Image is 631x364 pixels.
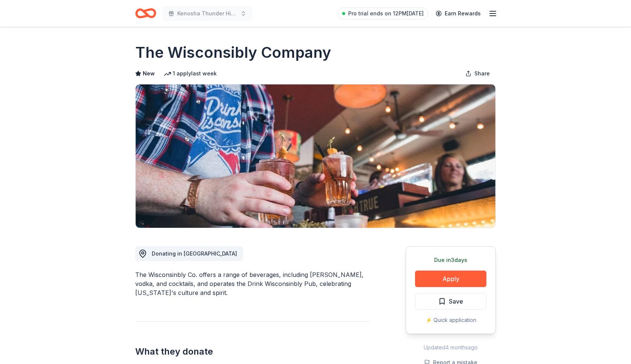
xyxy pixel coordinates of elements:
div: Due in 3 days [415,256,486,265]
div: 1 apply last week [164,69,217,78]
h1: The Wisconsibly Company [135,42,331,63]
h2: What they donate [135,346,370,358]
button: Kenosha Thunder High School Hockey Team Fundraiser [162,6,252,21]
button: Save [415,293,486,310]
a: Home [135,5,156,22]
span: Donating in [GEOGRAPHIC_DATA] [152,250,237,257]
button: Share [459,66,496,81]
button: Apply [415,271,486,287]
div: ⚡️ Quick application [415,316,486,325]
span: New [143,69,155,78]
div: Updated 4 months ago [406,343,496,352]
span: Save [449,296,463,306]
span: Kenosha Thunder High School Hockey Team Fundraiser [177,9,237,18]
span: Pro trial ends on 12PM[DATE] [348,9,424,18]
a: Pro trial ends on 12PM[DATE] [338,8,428,20]
a: Earn Rewards [431,7,485,20]
span: Share [474,69,490,78]
img: Image for The Wisconsibly Company [136,84,495,228]
div: The Wisconsinbly Co. offers a range of beverages, including [PERSON_NAME], vodka, and cocktails, ... [135,270,370,297]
